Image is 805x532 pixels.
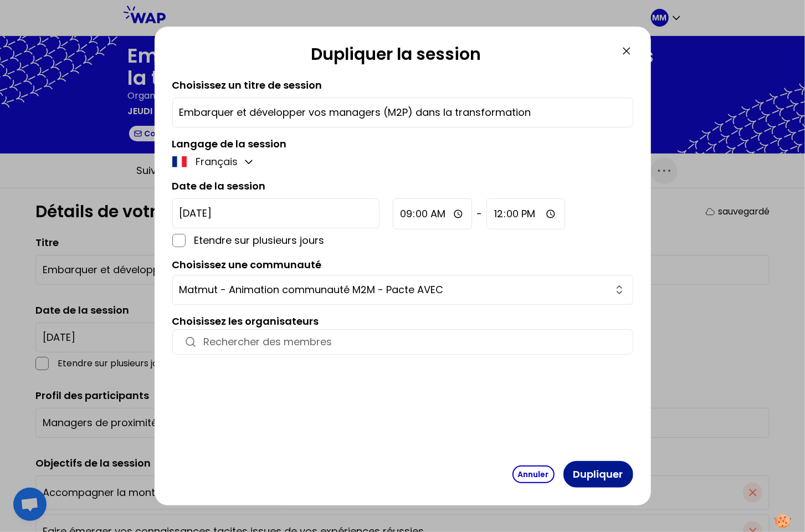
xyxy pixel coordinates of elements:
[196,154,238,170] p: Français
[172,44,620,69] h2: Dupliquer la session
[172,314,319,328] label: Choisissez les organisateurs
[172,78,322,92] label: Choisissez un titre de session
[172,198,380,228] input: YYYY-M-D
[512,465,555,483] button: Annuler
[563,461,633,488] button: Dupliquer
[172,137,287,151] label: Langage de la session
[172,258,322,272] label: Choisissez une communauté
[476,206,482,222] span: -
[194,233,380,248] p: Etendre sur plusieurs jours
[204,334,622,350] input: Rechercher des membres
[172,179,266,193] label: Date de la session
